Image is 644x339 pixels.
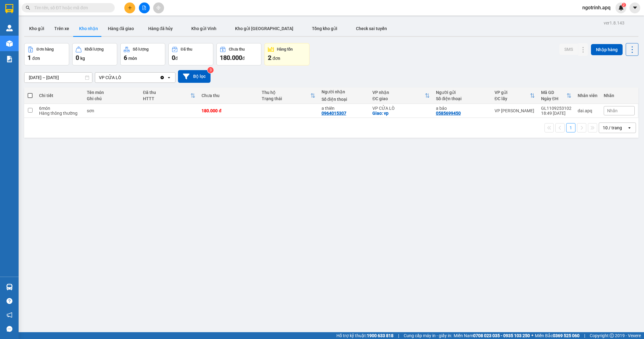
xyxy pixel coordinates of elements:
[491,87,538,104] th: Toggle SortBy
[142,6,146,10] span: file-add
[133,47,149,51] div: Số lượng
[74,21,103,36] button: Kho nhận
[28,54,31,61] span: 1
[372,90,424,95] div: VP nhận
[622,3,626,7] sup: 2
[566,123,575,132] button: 1
[87,108,137,113] div: sơn
[39,93,80,98] div: Chi tiết
[577,4,615,11] span: ngotrinh.apq
[531,334,533,337] span: ⚪️
[5,4,13,13] img: logo-vxr
[541,106,571,111] div: GL1109253102
[7,312,12,318] span: notification
[495,90,530,95] div: VP gửi
[541,96,566,101] div: Ngày ĐH
[178,70,211,83] button: Bộ lọc
[454,332,530,339] span: Miền Nam
[7,326,12,332] span: message
[24,21,49,36] button: Kho gửi
[356,26,387,31] span: Check sai tuyến
[156,6,161,10] span: aim
[32,56,40,61] span: đơn
[181,47,192,51] div: Đã thu
[277,47,293,51] div: Hàng tồn
[207,67,214,73] sup: 3
[26,6,30,10] span: search
[49,21,74,36] button: Trên xe
[202,93,255,98] div: Chưa thu
[473,333,530,338] strong: 0708 023 035 - 0935 103 250
[259,87,318,104] th: Toggle SortBy
[220,54,242,61] span: 180.000
[160,75,165,80] svg: Clear value
[140,87,198,104] th: Toggle SortBy
[495,108,535,113] div: VP [PERSON_NAME]
[168,43,213,65] button: Đã thu0đ
[273,56,280,61] span: đơn
[312,26,337,31] span: Tổng kho gửi
[242,56,245,61] span: đ
[175,56,178,61] span: đ
[24,73,92,83] input: Select a date range.
[578,93,597,98] div: Nhân viên
[322,106,366,111] div: a thiên
[143,90,190,95] div: Đã thu
[76,54,79,61] span: 0
[172,54,175,61] span: 0
[268,54,271,61] span: 2
[322,97,366,102] div: Số điện thoại
[124,2,135,13] button: plus
[148,26,173,31] span: Hàng đã hủy
[72,43,117,65] button: Khối lượng0kg
[610,333,614,338] span: copyright
[6,25,13,31] img: warehouse-icon
[553,333,580,338] strong: 0369 525 060
[495,96,530,101] div: ĐC lấy
[603,125,622,131] div: 10 / trang
[202,108,255,113] div: 180.000 đ
[629,2,640,13] button: caret-down
[336,332,393,339] span: Hỗ trợ kỹ thuật:
[143,96,190,101] div: HTTT
[124,54,127,61] span: 6
[24,43,69,65] button: Đơn hàng1đơn
[34,4,107,11] input: Tìm tên, số ĐT hoặc mã đơn
[369,87,433,104] th: Toggle SortBy
[436,111,461,116] div: 0585699450
[367,333,393,338] strong: 1900 633 818
[618,5,624,11] img: icon-new-feature
[139,2,150,13] button: file-add
[99,74,121,81] div: VP CỬA LÒ
[167,75,171,80] svg: open
[436,96,488,101] div: Số điện thoại
[87,96,137,101] div: Ghi chú
[591,44,623,55] button: Nhập hàng
[153,2,164,13] button: aim
[372,111,429,116] div: Giao: vp
[541,90,566,95] div: Mã GD
[541,111,571,116] div: 18:49 [DATE]
[39,106,80,111] div: 6 món
[436,106,488,111] div: a bảo
[216,43,261,65] button: Chưa thu180.000đ
[604,93,635,98] div: Nhãn
[262,90,310,95] div: Thu hộ
[627,125,632,130] svg: open
[264,43,309,65] button: Hàng tồn2đơn
[39,111,80,116] div: Hàng thông thường
[128,56,137,61] span: món
[372,106,429,111] div: VP CỬA LÒ
[191,26,216,31] span: Kho gửi Vinh
[229,47,245,51] div: Chưa thu
[607,108,618,113] span: Nhãn
[80,56,85,61] span: kg
[398,332,399,339] span: |
[6,40,13,47] img: warehouse-icon
[436,90,488,95] div: Người gửi
[322,89,366,94] div: Người nhận
[604,20,624,26] div: ver 1.8.143
[559,44,578,55] button: SMS
[87,90,137,95] div: Tên món
[7,298,12,304] span: question-circle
